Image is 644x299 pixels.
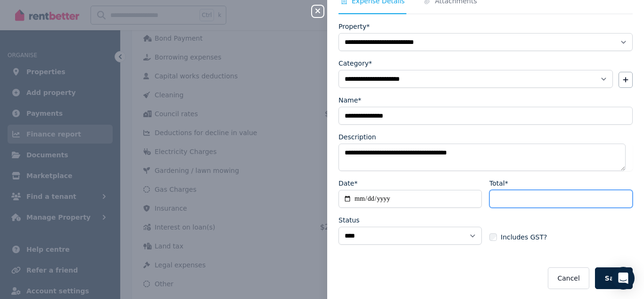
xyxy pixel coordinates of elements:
label: Property* [339,22,370,31]
div: Open Intercom Messenger [612,267,635,290]
button: Cancel [548,267,589,289]
label: Total* [489,179,508,188]
input: Includes GST? [489,233,497,241]
label: Status [339,215,360,225]
button: Save [595,267,633,289]
label: Category* [339,59,372,68]
label: Date* [339,179,357,188]
span: Includes GST? [501,232,547,242]
label: Description [339,132,376,142]
label: Name* [339,95,361,105]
